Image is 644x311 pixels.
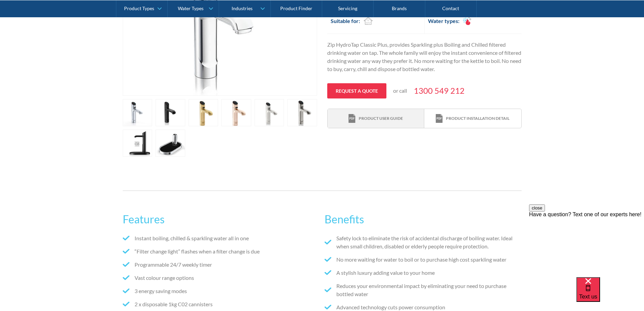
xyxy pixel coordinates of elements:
[325,234,521,250] li: Safety lock to eliminate the risk of accidental discharge of boiling water. Ideal when small chil...
[123,99,152,126] a: open lightbox
[529,204,644,286] iframe: podium webchat widget prompt
[576,277,644,311] iframe: podium webchat widget bubble
[325,282,521,298] li: Reduces your environmental impact by eliminating your need to purchase bottled water
[124,5,154,11] div: Product Types
[359,115,403,121] div: Product user guide
[123,247,319,256] li: “Filter change light” flashes when a filter change is due
[123,300,319,308] li: 2 x disposable 1kg C02 cannisters
[156,99,185,126] a: open lightbox
[232,5,253,11] div: Industries
[325,269,521,277] li: A stylish luxury adding value to your home
[156,130,185,157] a: open lightbox
[221,99,251,126] a: open lightbox
[328,109,424,128] a: print iconProduct user guide
[327,41,522,73] p: Zip HydroTap Classic Plus, provides Sparkling plus Boiling and Chilled filtered drinking water on...
[287,99,317,126] a: open lightbox
[325,256,521,264] li: No more waiting for water to boil or to purchase high cost sparkling water
[349,114,355,123] img: print icon
[428,17,459,25] h2: Water types:
[414,85,464,97] a: 1300 549 212
[436,114,443,123] img: print icon
[331,17,360,25] h2: Suitable for:
[123,287,319,295] li: 3 energy saving modes
[325,211,521,227] h2: Benefits
[424,109,521,128] a: print iconProduct installation detail
[178,5,204,11] div: Water Types
[123,261,319,269] li: Programmable 24/7 weekly timer
[189,99,218,126] a: open lightbox
[123,211,319,227] h2: Features
[123,274,319,282] li: Vast colour range options
[327,83,386,98] a: Request a quote
[446,115,509,121] div: Product installation detail
[123,234,319,242] li: Instant boiling, chilled & sparkling water all in one
[255,99,284,126] a: open lightbox
[393,87,407,95] p: or call
[123,130,152,157] a: open lightbox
